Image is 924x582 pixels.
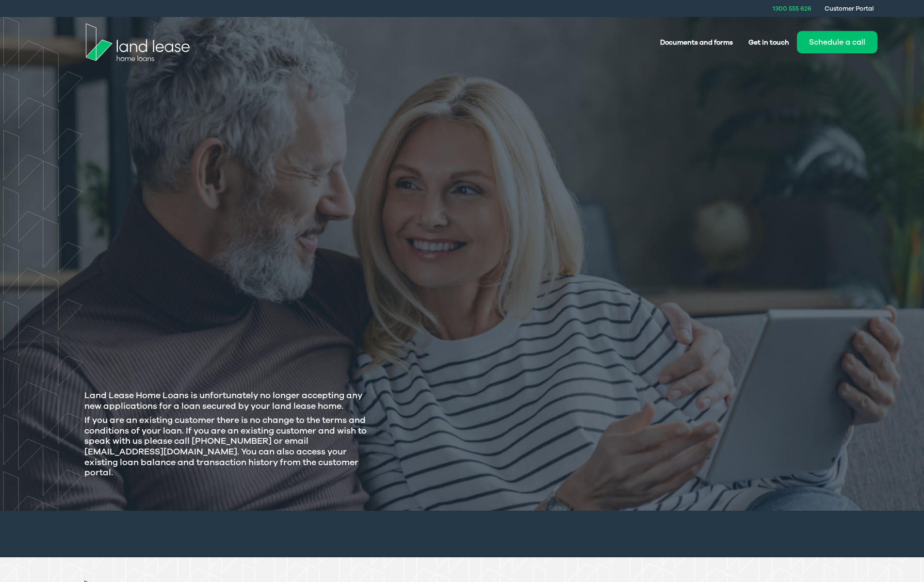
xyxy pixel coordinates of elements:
h3: If you are an existing customer there is no change to the terms and conditions of your loan. If y... [84,415,378,478]
h3: Land Lease Home Loans is unfortunately no longer accepting any new applications for a loan secure... [84,390,378,411]
a: Get in touch [741,33,797,51]
a: Documents and forms [652,33,741,51]
a: Customer Portal [825,4,874,13]
a: 1300 555 626 [773,4,811,13]
img: Land Lease Home Loans [86,23,190,61]
button: Schedule a call [797,31,877,53]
